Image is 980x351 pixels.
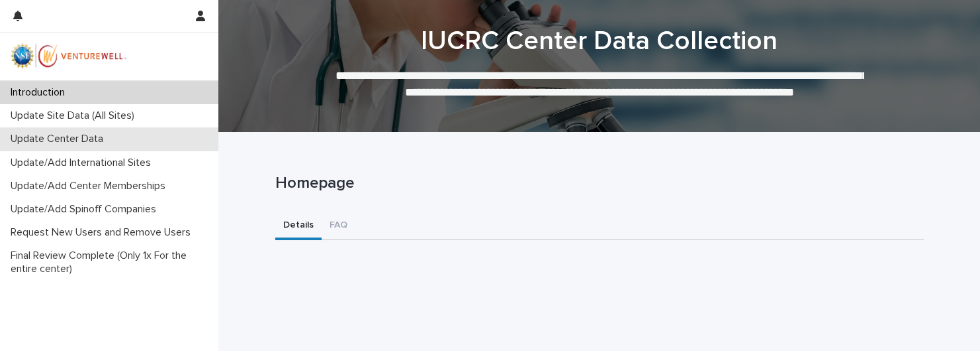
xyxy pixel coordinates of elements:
[5,86,75,99] p: Introduction
[322,212,355,240] button: FAQ
[275,174,918,193] p: Homepage
[11,43,127,70] img: mWhVGmOKROS2pZaMU8FQ
[5,203,167,216] p: Update/Add Spinoff Companies
[5,133,114,145] p: Update Center Data
[275,25,924,57] h1: IUCRC Center Data Collection
[5,109,145,122] p: Update Site Data (All Sites)
[5,157,161,169] p: Update/Add International Sites
[5,226,201,239] p: Request New Users and Remove Users
[275,212,322,240] button: Details
[5,249,218,275] p: Final Review Complete (Only 1x For the entire center)
[5,180,176,192] p: Update/Add Center Memberships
